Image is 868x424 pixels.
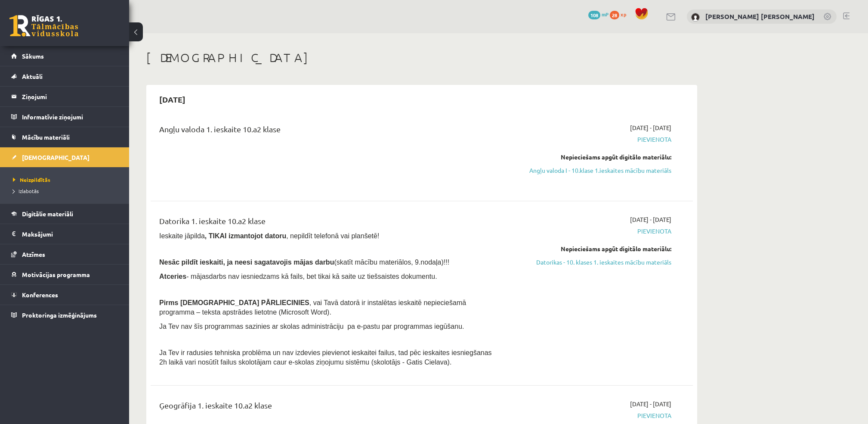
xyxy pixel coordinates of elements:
h2: [DATE] [151,89,194,109]
span: Ja Tev nav šīs programmas sazinies ar skolas administrāciju pa e-pastu par programmas iegūšanu. [159,323,464,330]
a: Informatīvie ziņojumi [11,107,118,127]
a: Digitālie materiāli [11,204,118,224]
a: Izlabotās [13,187,120,195]
span: [DATE] - [DATE] [630,399,671,408]
span: Pievienota [509,135,671,144]
a: Datorikas - 10. klases 1. ieskaites mācību materiāls [509,258,671,267]
span: Aktuāli [22,72,43,80]
span: Izlabotās [13,187,39,194]
a: Neizpildītās [13,176,120,184]
span: , vai Tavā datorā ir instalētas ieskaitē nepieciešamā programma – teksta apstrādes lietotne (Micr... [159,299,466,316]
a: 28 xp [610,11,630,18]
b: Atceries [159,273,186,280]
a: Angļu valoda I - 10.klase 1.ieskaites mācību materiāls [509,166,671,175]
legend: Ziņojumi [22,87,118,106]
a: Sākums [11,46,118,66]
span: 28 [610,11,619,19]
div: Datorika 1. ieskaite 10.a2 klase [159,215,496,231]
div: Nepieciešams apgūt digitālo materiālu: [509,153,671,162]
a: Konferences [11,285,118,305]
span: Pievienota [509,227,671,236]
span: Atzīmes [22,250,45,258]
span: 108 [588,11,600,19]
a: Motivācijas programma [11,265,118,284]
legend: Informatīvie ziņojumi [22,107,118,127]
span: Mācību materiāli [22,133,70,141]
a: Mācību materiāli [11,127,118,147]
a: 108 mP [588,11,609,18]
span: [DEMOGRAPHIC_DATA] [22,153,90,161]
div: Ģeogrāfija 1. ieskaite 10.a2 klase [159,399,496,415]
span: [DATE] - [DATE] [630,123,671,132]
a: Maksājumi [11,224,118,244]
b: , TIKAI izmantojot datoru [205,232,286,240]
span: Pievienota [509,411,671,420]
span: Neizpildītās [13,176,50,183]
span: Digitālie materiāli [22,210,73,218]
a: [PERSON_NAME] [PERSON_NAME] [705,12,815,21]
span: Pirms [DEMOGRAPHIC_DATA] PĀRLIECINIES [159,299,309,306]
span: [DATE] - [DATE] [630,215,671,224]
span: Ja Tev ir radusies tehniska problēma un nav izdevies pievienot ieskaitei failus, tad pēc ieskaite... [159,349,492,366]
a: Rīgas 1. Tālmācības vidusskola [9,15,78,37]
span: Nesāc pildīt ieskaiti, ja neesi sagatavojis mājas darbu [159,259,334,266]
img: Endija Elizabete Zēvalde [691,13,700,22]
a: Proktoringa izmēģinājums [11,305,118,325]
a: Ziņojumi [11,87,118,106]
span: Proktoringa izmēģinājums [22,311,97,319]
div: Nepieciešams apgūt digitālo materiālu: [509,244,671,253]
span: mP [602,11,609,18]
a: Aktuāli [11,66,118,86]
a: Atzīmes [11,244,118,264]
span: Ieskaite jāpilda , nepildīt telefonā vai planšetē! [159,232,379,240]
a: [DEMOGRAPHIC_DATA] [11,147,118,167]
span: xp [621,11,626,18]
legend: Maksājumi [22,224,118,244]
div: Angļu valoda 1. ieskaite 10.a2 klase [159,123,496,139]
h1: [DEMOGRAPHIC_DATA] [146,50,697,65]
span: Motivācijas programma [22,271,90,278]
span: Konferences [22,291,58,299]
span: Sākums [22,52,44,60]
span: (skatīt mācību materiālos, 9.nodaļa)!!! [334,259,449,266]
span: - mājasdarbs nav iesniedzams kā fails, bet tikai kā saite uz tiešsaistes dokumentu. [159,273,437,280]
